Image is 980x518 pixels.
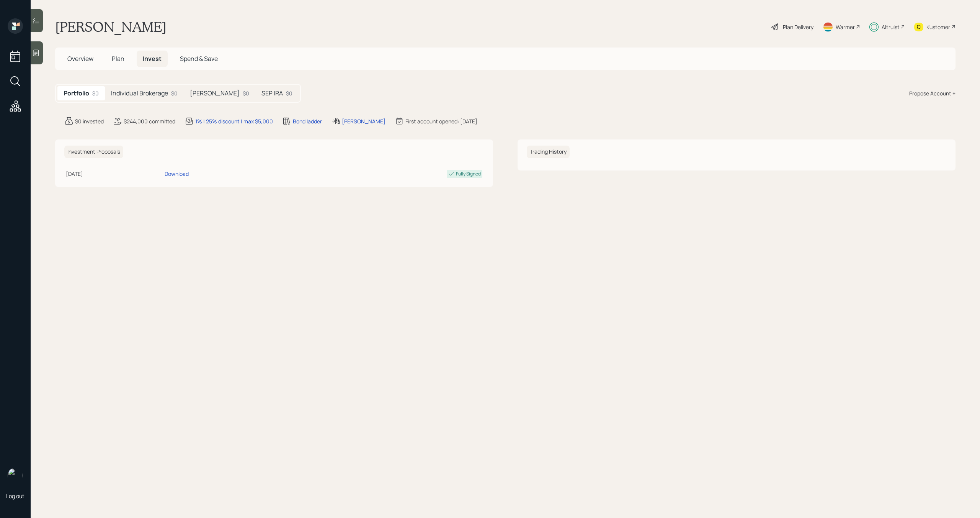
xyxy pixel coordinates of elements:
[836,23,855,31] div: Warmer
[64,146,123,158] h6: Investment Proposals
[286,89,292,97] div: $0
[882,23,900,31] div: Altruist
[180,54,218,63] span: Spend & Save
[92,89,99,97] div: $0
[909,89,955,97] div: Propose Account +
[8,468,23,483] img: michael-russo-headshot.png
[66,170,162,178] div: [DATE]
[405,117,477,125] div: First account opened: [DATE]
[124,117,175,125] div: $244,000 committed
[6,492,24,500] div: Log out
[171,89,178,97] div: $0
[112,54,124,63] span: Plan
[111,90,168,97] h5: Individual Brokerage
[67,54,93,63] span: Overview
[143,54,162,63] span: Invest
[75,117,104,125] div: $0 invested
[195,117,273,125] div: 1% | 25% discount | max $5,000
[783,23,813,31] div: Plan Delivery
[293,117,322,125] div: Bond ladder
[342,117,385,125] div: [PERSON_NAME]
[55,18,167,35] h1: [PERSON_NAME]
[926,23,950,31] div: Kustomer
[261,90,283,97] h5: SEP IRA
[243,89,249,97] div: $0
[527,146,570,158] h6: Trading History
[165,170,189,178] div: Download
[456,170,481,177] div: Fully Signed
[190,90,240,97] h5: [PERSON_NAME]
[64,90,89,97] h5: Portfolio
